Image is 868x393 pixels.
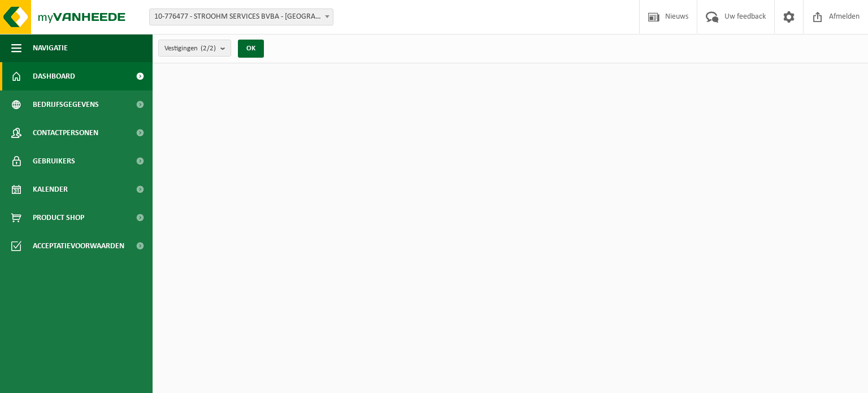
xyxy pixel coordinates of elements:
span: 10-776477 - STROOHM SERVICES BVBA - SCHELLE [150,9,333,25]
span: Product Shop [33,204,84,232]
span: Dashboard [33,62,75,90]
button: Vestigingen(2/2) [158,40,231,57]
span: Vestigingen [164,40,216,57]
span: Acceptatievoorwaarden [33,232,124,260]
span: Navigatie [33,34,68,62]
span: Contactpersonen [33,119,98,147]
span: Kalender [33,175,68,204]
span: Bedrijfsgegevens [33,90,99,119]
span: 10-776477 - STROOHM SERVICES BVBA - SCHELLE [149,8,333,25]
span: Gebruikers [33,147,75,175]
count: (2/2) [201,45,216,52]
button: OK [238,40,264,58]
